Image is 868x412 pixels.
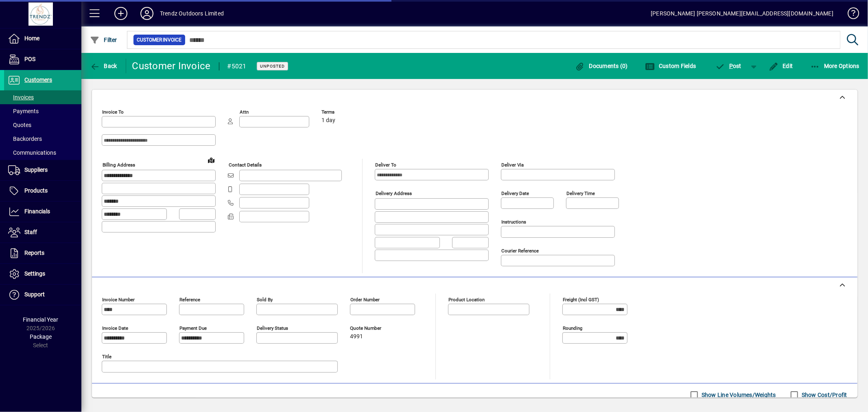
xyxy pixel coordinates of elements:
mat-label: Title [102,354,112,359]
span: POS [24,56,35,62]
span: Custom Fields [645,63,696,69]
button: Profile [134,6,160,21]
a: Payments [4,104,81,118]
button: More Options [808,59,862,73]
span: Home [24,35,39,42]
mat-label: Rounding [563,325,582,331]
mat-label: Invoice date [102,325,128,331]
span: 4991 [350,333,363,340]
span: Invoices [8,94,34,101]
button: Back [88,59,119,73]
a: Home [4,28,81,49]
span: Terms [321,110,370,115]
a: View on map [205,153,218,167]
mat-label: Freight (incl GST) [563,297,599,302]
mat-label: Deliver via [501,162,524,168]
span: Communications [8,149,56,156]
a: Suppliers [4,160,81,180]
a: Communications [4,146,81,160]
mat-label: Courier Reference [501,248,539,254]
mat-label: Delivery date [501,191,529,196]
span: Customers [24,77,52,83]
span: Quotes [8,122,31,128]
span: Backorders [8,136,42,142]
mat-label: Reference [179,297,200,302]
span: Settings [24,270,45,277]
span: Products [24,187,48,194]
mat-label: Attn [240,109,249,115]
a: Settings [4,264,81,284]
div: Trendz Outdoors Limited [160,7,224,20]
mat-label: Delivery status [257,325,288,331]
button: Post [711,59,746,73]
span: Unposted [260,64,285,69]
button: Custom Fields [643,59,698,73]
span: More Options [810,63,860,69]
span: Support [24,291,45,298]
div: [PERSON_NAME] [PERSON_NAME][EMAIL_ADDRESS][DOMAIN_NAME] [651,7,833,20]
app-page-header-button: Back [81,59,126,73]
span: Payments [8,108,39,114]
button: Add [108,6,134,21]
span: Filter [90,37,117,43]
mat-label: Instructions [501,219,526,225]
mat-label: Sold by [257,297,273,302]
span: Reports [24,250,44,256]
a: POS [4,49,81,70]
span: ost [715,63,742,69]
span: Edit [769,63,793,69]
a: Backorders [4,132,81,146]
mat-label: Order number [350,297,380,302]
a: Knowledge Base [842,2,858,28]
mat-label: Invoice To [102,109,124,115]
span: Financial Year [23,316,59,323]
mat-label: Product location [448,297,485,302]
span: Documents (0) [575,63,628,69]
label: Show Line Volumes/Weights [700,391,776,399]
span: 1 day [321,117,335,124]
a: Quotes [4,118,81,132]
a: Products [4,181,81,201]
mat-label: Invoice number [102,297,135,302]
span: Package [30,333,52,340]
a: Reports [4,243,81,263]
button: Edit [767,59,795,73]
span: P [729,63,733,69]
button: Filter [88,33,119,47]
span: Customer Invoice [137,36,182,44]
a: Staff [4,222,81,243]
span: Back [90,63,117,69]
a: Financials [4,202,81,222]
div: #5021 [227,60,247,73]
span: Quote number [350,326,399,331]
mat-label: Deliver To [375,162,396,168]
a: Support [4,285,81,305]
mat-label: Delivery time [566,191,595,196]
span: Staff [24,229,37,235]
label: Show Cost/Profit [800,391,847,399]
span: Financials [24,208,50,215]
button: Documents (0) [573,59,630,73]
span: Suppliers [24,167,48,173]
mat-label: Payment due [179,325,207,331]
div: Customer Invoice [132,59,211,72]
a: Invoices [4,90,81,104]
